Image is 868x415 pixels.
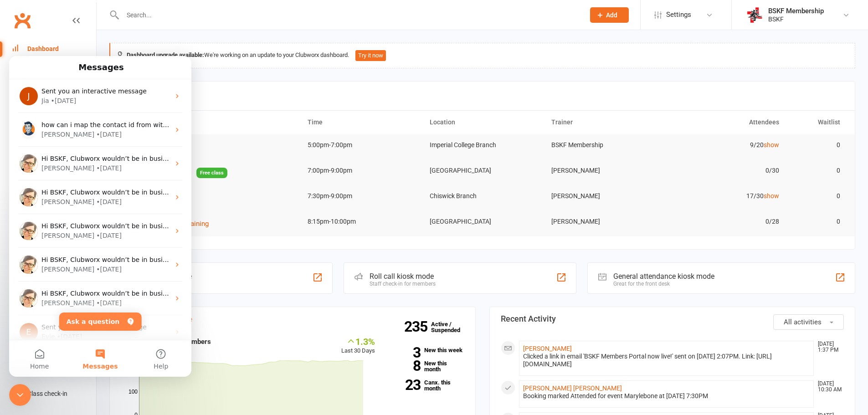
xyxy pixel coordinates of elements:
a: [PERSON_NAME] [PERSON_NAME] [523,384,622,392]
div: Dashboard [27,45,59,52]
div: [PERSON_NAME] [32,175,85,184]
td: [GEOGRAPHIC_DATA] [421,160,544,181]
strong: Dashboard upgrade available: [127,51,204,58]
th: Waitlist [787,111,848,134]
h3: Coming up [DATE] [120,92,845,101]
div: BSKF [768,15,824,23]
img: Profile image for Toby [10,65,29,83]
span: Help [144,307,159,313]
td: [GEOGRAPHIC_DATA] [421,211,544,232]
div: Last 30 Days [341,336,375,356]
div: [PERSON_NAME] [32,242,85,252]
a: show [764,141,779,149]
td: 0/28 [665,211,787,232]
td: 9/20 [665,134,787,156]
td: [PERSON_NAME] [543,185,665,207]
div: 1.3% [341,336,375,346]
div: Class check-in [27,390,67,397]
img: Profile image for Emily [10,98,29,117]
td: 5:00pm-7:00pm [299,134,421,156]
strong: 8 [389,359,421,373]
td: 17/30 [665,185,787,207]
th: Attendees [665,111,787,134]
td: 0 [787,211,848,232]
a: Dashboard [12,39,96,59]
td: 7:30pm-9:00pm [299,185,421,207]
div: [PERSON_NAME] [32,209,85,218]
td: 0/30 [665,160,787,181]
span: Add [606,11,617,19]
img: Profile image for Emily [10,233,29,251]
strong: 23 [389,378,421,392]
div: BSKF Membership [768,7,824,15]
div: • [DATE] [87,141,113,151]
span: Home [21,307,40,313]
a: Clubworx [11,9,34,32]
a: 8New this month [389,360,464,372]
a: 23Canx. this month [389,379,464,391]
td: 7:00pm-9:00pm [299,160,421,181]
div: Profile image for Evie [10,267,29,285]
div: • [DATE] [87,74,113,83]
th: Time [299,111,421,134]
span: how can i map the contact id from within the clubworx app to the longer contact_id from the API? [32,65,344,72]
a: [PERSON_NAME] [523,345,572,352]
h3: Members [121,314,464,323]
img: Profile image for Emily [10,132,29,150]
div: Roll call kiosk mode [370,272,436,281]
button: Help [122,284,182,321]
div: • [DATE] [87,209,113,218]
img: thumb_image1745765734.png [745,6,764,24]
a: 3New this week [389,347,464,353]
h3: Recent Activity [501,314,844,323]
input: Search... [120,9,578,21]
img: Profile image for Emily [10,166,29,184]
div: Great for the front desk [613,281,714,287]
span: All activities [784,318,822,326]
div: • [DATE] [87,175,113,184]
time: [DATE] 10:30 AM [813,381,843,393]
iframe: Intercom live chat [9,384,31,406]
div: [PERSON_NAME] [32,74,85,83]
td: [PERSON_NAME] [543,211,665,232]
time: [DATE] 1:37 PM [813,341,843,353]
button: Messages [61,284,121,321]
div: Booking marked Attended for event Marylebone at [DATE] 7:30PM [523,392,810,400]
iframe: Intercom live chat [9,56,191,377]
span: Sent you an interactive message [32,267,138,275]
span: Settings [666,5,691,25]
div: General attendance kiosk mode [613,272,714,281]
th: Trainer [543,111,665,134]
button: Ask a question [50,256,133,275]
div: Staff check-in for members [370,281,436,287]
div: We're working on an update to your Clubworx dashboard. [109,43,855,68]
span: Messages [73,307,108,313]
div: [PERSON_NAME] [32,108,85,117]
img: Profile image for Emily [10,200,29,218]
div: Evie [32,276,46,286]
div: • [DATE] [48,276,73,286]
td: 0 [787,185,848,207]
div: [PERSON_NAME] [32,141,85,151]
button: All activities [773,314,844,330]
td: 0 [787,134,848,156]
button: Try it now [355,50,386,61]
a: Class kiosk mode [12,384,96,404]
th: Location [421,111,544,134]
td: Imperial College Branch [421,134,544,156]
td: BSKF Membership [543,134,665,156]
a: 235Active / Suspended [431,314,471,340]
td: 8:15pm-10:00pm [299,211,421,232]
strong: 3 [389,346,421,359]
div: Clicked a link in email 'BSKF Members Portal now live!' sent on [DATE] 2:07PM. Link: [URL][DOMAIN... [523,353,810,368]
button: Add [590,7,629,23]
td: [PERSON_NAME] [543,160,665,181]
td: 0 [787,160,848,181]
a: show [764,192,779,200]
div: • [DATE] [87,242,113,252]
span: Free class [196,168,227,178]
